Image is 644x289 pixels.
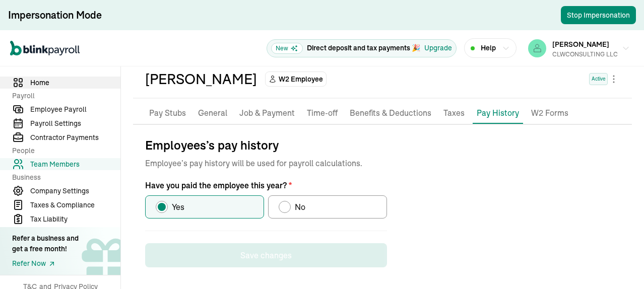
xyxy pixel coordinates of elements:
p: Time-off [307,107,338,120]
p: Taxes [443,107,465,120]
div: [PERSON_NAME] [145,68,257,90]
span: [PERSON_NAME] [552,40,609,49]
button: Upgrade [424,43,452,53]
div: Have you paid the employee this year? [145,179,387,219]
span: Contractor Payments [30,132,120,143]
div: Impersonation Mode [8,8,102,22]
span: New [271,43,303,54]
p: General [198,107,227,120]
span: W2 Employee [279,74,323,84]
h2: Employees’s pay history [145,137,279,153]
div: Refer a business and get a free month! [12,233,79,254]
a: Refer Now [12,258,79,269]
span: Tax Liability [30,214,120,225]
button: Help [464,38,517,58]
span: Business [12,172,114,183]
iframe: To enrich screen reader interactions, please activate Accessibility in Grammarly extension settings [594,241,644,289]
button: [PERSON_NAME]CLWCONSULTING LLC [524,36,634,61]
div: CLWCONSULTING LLC [552,50,618,59]
p: Pay History [477,107,519,119]
div: Chat Widget [594,241,644,289]
span: People [12,146,114,156]
p: Employee’s pay history will be used for payroll calculations. [145,157,620,169]
p: Benefits & Deductions [350,107,431,120]
span: Yes [172,201,184,213]
button: Stop Impersonation [561,6,636,24]
span: Active [589,73,608,85]
p: Have you paid the employee this year? [145,179,387,191]
nav: Global [10,34,80,63]
span: Help [481,43,496,53]
span: Payroll [12,91,114,101]
p: Direct deposit and tax payments 🎉 [307,43,420,53]
span: Home [30,78,120,88]
p: W2 Forms [531,107,568,120]
button: Save changes [145,243,387,267]
p: Pay Stubs [149,107,186,120]
span: Team Members [30,159,120,170]
span: Employee Payroll [30,104,120,115]
p: Job & Payment [239,107,295,120]
span: Company Settings [30,186,120,196]
span: Taxes & Compliance [30,200,120,210]
span: No [295,201,305,213]
span: Payroll Settings [30,118,120,129]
